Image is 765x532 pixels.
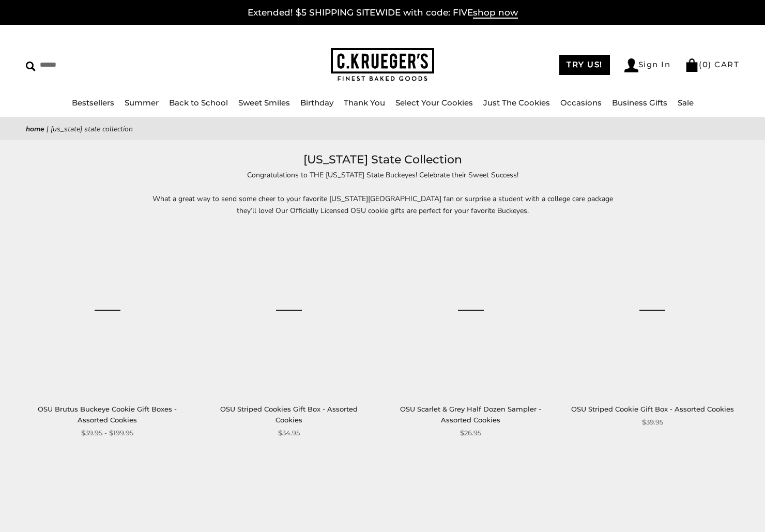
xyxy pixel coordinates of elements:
a: OSU Brutus Buckeye Cookie Gift Boxes - Assorted Cookies [38,405,177,424]
a: Extended! $5 SHIPPING SITEWIDE with code: FIVEshop now [248,7,518,19]
span: 0 [702,59,709,69]
a: Thank You [344,98,385,108]
p: Congratulations to THE [US_STATE] State Buckeyes! Celebrate their Sweet Success! [145,169,620,181]
a: Summer [125,98,159,108]
p: What a great way to send some cheer to your favorite [US_STATE][GEOGRAPHIC_DATA] fan or surprise ... [145,193,620,217]
a: TRY US! [559,55,610,75]
a: OSU Striped Cookies Gift Box - Assorted Cookies [220,405,358,424]
a: (0) CART [685,59,739,69]
a: Sign In [624,58,671,72]
span: $26.95 [460,428,481,438]
img: Bag [685,58,699,72]
a: Occasions [560,98,602,108]
a: Business Gifts [612,98,667,108]
a: Back to School [169,98,228,108]
img: C.KRUEGER'S [331,48,434,82]
span: [US_STATE] State Collection [51,124,133,134]
a: Just The Cookies [483,98,550,108]
a: OSU Brutus Buckeye Cookie Gift Boxes - Assorted Cookies [24,227,191,393]
a: Home [26,124,44,134]
span: $39.95 - $199.95 [81,428,133,438]
span: $34.95 [278,428,300,438]
a: Sweet Smiles [238,98,290,108]
a: OSU Scarlet & Grey Half Dozen Sampler - Assorted Cookies [388,227,554,393]
a: OSU Striped Cookie Gift Box - Assorted Cookies [570,227,736,393]
input: Search [26,57,194,73]
a: OSU Striped Cookie Gift Box - Assorted Cookies [571,405,734,413]
img: Account [624,58,638,72]
span: | [47,124,49,134]
a: OSU Striped Cookies Gift Box - Assorted Cookies [206,227,373,393]
a: Select Your Cookies [395,98,473,108]
a: Sale [678,98,694,108]
a: Birthday [300,98,333,108]
span: shop now [473,7,518,19]
img: Search [26,62,36,71]
nav: breadcrumbs [26,123,739,135]
a: Bestsellers [72,98,114,108]
span: $39.95 [642,417,663,428]
h1: [US_STATE] State Collection [41,150,724,169]
a: OSU Scarlet & Grey Half Dozen Sampler - Assorted Cookies [400,405,541,424]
